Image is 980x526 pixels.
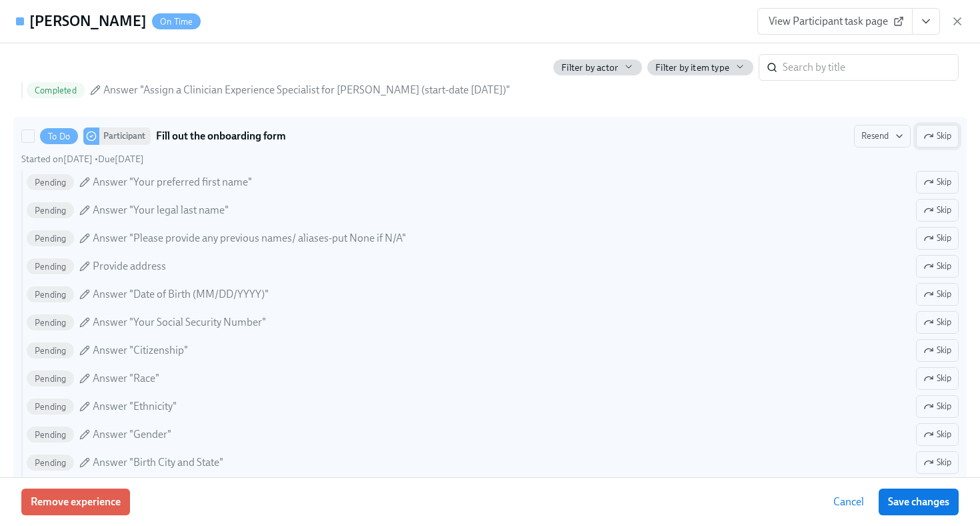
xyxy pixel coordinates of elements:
span: Pending [27,374,74,384]
span: Thursday, October 2nd 2025, 8:00 am [98,154,144,165]
span: Filter by actor [561,61,618,74]
span: Skip [923,260,951,273]
span: Answer "Ethnicity" [93,399,177,414]
span: Skip [923,232,951,245]
span: On Time [152,17,201,27]
span: Skip [923,204,951,217]
button: To DoParticipantFill out the onboarding formResendSkipStarted on[DATE] •Due[DATE] PendingAnswer "... [916,451,959,474]
span: Answer "Gender" [93,427,171,442]
span: Pending [27,206,74,216]
span: To Do [40,131,78,142]
span: Pending [27,262,74,272]
input: Search by title [783,54,959,81]
button: To DoParticipantFill out the onboarding formResendSkipStarted on[DATE] •Due[DATE] PendingAnswer "... [916,227,959,250]
span: Answer "Your legal last name" [93,203,229,218]
span: Pending [27,346,74,356]
span: Cancel [833,495,864,509]
button: To DoParticipantFill out the onboarding formSkipStarted on[DATE] •Due[DATE] PendingAnswer "Your p... [854,125,911,148]
span: Answer "Date of Birth (MM/DD/YYYY)" [93,287,269,302]
span: Answer "Your Social Security Number" [93,315,266,330]
span: Answer "Birth City and State" [93,455,223,470]
div: • [21,153,144,166]
button: To DoParticipantFill out the onboarding formResendSkipStarted on[DATE] •Due[DATE] PendingAnswer "... [916,395,959,418]
a: View Participant task page [757,8,913,35]
span: Skip [923,129,951,143]
h4: [PERSON_NAME] [29,11,147,31]
button: To DoParticipantFill out the onboarding formResendSkipStarted on[DATE] •Due[DATE] PendingAnswer "... [916,339,959,362]
span: Skip [923,456,951,469]
button: Cancel [824,489,873,515]
span: Skip [923,372,951,385]
button: To DoParticipantFill out the onboarding formResendSkipStarted on[DATE] •Due[DATE] PendingAnswer "... [916,283,959,306]
span: Remove experience [31,495,121,509]
span: Pending [27,178,74,188]
button: To DoParticipantFill out the onboarding formResendSkipStarted on[DATE] •Due[DATE] PendingAnswer "... [916,255,959,278]
div: Participant [99,127,151,145]
button: To DoParticipantFill out the onboarding formResendSkipStarted on[DATE] •Due[DATE] PendingAnswer "... [916,423,959,446]
span: Answer "Your preferred first name" [93,175,252,190]
span: Answer "Race" [93,371,159,386]
span: Skip [923,316,951,329]
strong: Fill out the onboarding form [156,128,286,144]
span: Resend [861,129,903,143]
span: Tuesday, September 30th 2025, 10:51 am [21,154,93,165]
span: Pending [27,234,74,244]
button: To DoParticipantFill out the onboarding formResendSkipStarted on[DATE] •Due[DATE] PendingAnswer "... [916,199,959,222]
span: Pending [27,458,74,468]
span: Pending [27,430,74,440]
span: Completed [27,85,85,95]
span: Answer "Assign a Clinician Experience Specialist for [PERSON_NAME] (start-date [DATE])" [103,83,510,97]
button: Filter by actor [553,59,642,75]
span: Skip [923,288,951,301]
button: Remove experience [21,489,130,515]
button: To DoParticipantFill out the onboarding formResendSkipStarted on[DATE] •Due[DATE] PendingAnswer "... [916,171,959,194]
button: Save changes [879,489,959,515]
span: Answer "Citizenship" [93,343,188,358]
span: Answer "Please provide any previous names/ aliases-put None if N/A" [93,231,406,246]
span: Pending [27,318,74,328]
button: Filter by item type [647,59,753,75]
button: To DoParticipantFill out the onboarding formResendStarted on[DATE] •Due[DATE] PendingAnswer "Your... [916,125,959,148]
button: View task page [912,8,940,35]
span: Skip [923,400,951,413]
span: Pending [27,290,74,300]
span: Filter by item type [655,61,729,74]
button: To DoParticipantFill out the onboarding formResendSkipStarted on[DATE] •Due[DATE] PendingAnswer "... [916,311,959,334]
span: Save changes [888,495,949,509]
button: To DoParticipantFill out the onboarding formResendSkipStarted on[DATE] •Due[DATE] PendingAnswer "... [916,367,959,390]
span: Pending [27,402,74,412]
span: Provide address [93,259,166,274]
span: View Participant task page [769,15,901,28]
span: Skip [923,176,951,189]
span: Skip [923,428,951,441]
span: Skip [923,344,951,357]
